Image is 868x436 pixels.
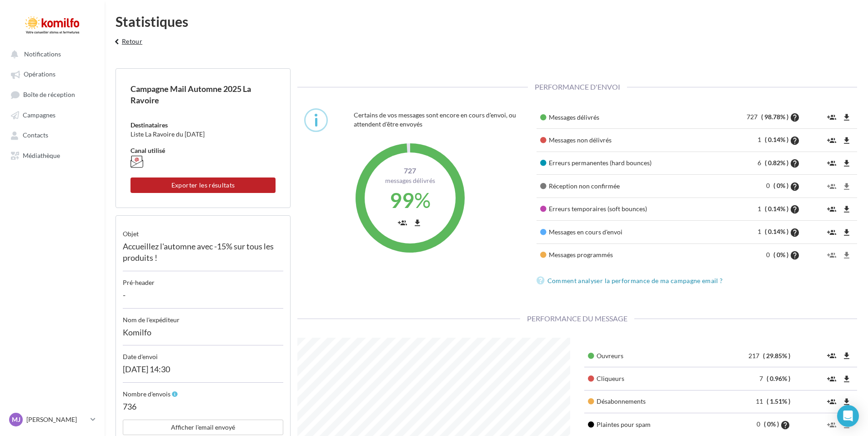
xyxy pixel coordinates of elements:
[842,251,851,260] i: file_download
[7,411,97,428] a: MJ [PERSON_NAME]
[537,106,713,129] td: Messages délivrés
[371,185,449,215] div: %
[23,111,55,119] span: Campagnes
[827,205,836,214] i: group_add
[371,166,449,176] span: 727
[520,314,634,323] span: Performance du message
[827,251,836,260] i: group_add
[123,390,171,398] span: Nombre d'envois
[827,228,836,237] i: group_add
[825,156,838,171] button: group_add
[790,228,800,237] i: help
[766,182,772,189] span: 0
[840,178,853,193] button: file_download
[842,113,851,122] i: file_download
[825,417,838,432] button: group_add
[827,375,836,384] i: group_add
[756,397,765,405] span: 11
[123,271,283,287] div: Pré-header
[115,15,857,28] div: Statistiques
[825,202,838,217] button: group_add
[537,275,727,286] a: Comment analyser la performance de ma campagne email ?
[840,394,853,409] button: file_download
[825,394,838,409] button: group_add
[390,188,414,213] span: 99
[765,205,788,213] span: ( 0.14% )
[123,309,283,324] div: Nom de l'expéditeur
[385,177,435,184] span: Messages délivrés
[537,175,713,198] td: Réception non confirmée
[790,205,800,214] i: help
[123,399,283,420] div: 736
[411,215,424,230] button: file_download
[764,420,779,428] span: ( 0% )
[842,182,851,191] i: file_download
[840,224,853,239] button: file_download
[5,66,99,82] a: Opérations
[827,113,836,122] i: group_add
[24,50,61,58] span: Notifications
[827,351,836,360] i: group_add
[123,345,283,361] div: Date d'envoi
[537,129,713,152] td: Messages non délivrés
[398,218,407,228] i: group_add
[842,136,851,145] i: file_download
[765,159,788,167] span: ( 0.82% )
[123,361,283,383] div: [DATE] 14:30
[825,371,838,386] button: group_add
[748,352,762,360] span: 217
[537,243,713,266] td: Messages programmés
[24,71,55,78] span: Opérations
[396,215,409,230] button: group_add
[763,352,790,360] span: ( 29.85% )
[765,228,788,235] span: ( 0.14% )
[837,405,859,427] div: Open Intercom Messenger
[825,178,838,193] button: group_add
[842,375,851,384] i: file_download
[130,147,165,154] span: Canal utilisé
[827,421,836,430] i: group_add
[773,251,788,259] span: ( 0% )
[5,147,99,163] a: Médiathèque
[26,415,87,424] p: [PERSON_NAME]
[840,248,853,263] button: file_download
[840,348,853,363] button: file_download
[5,46,95,62] button: Notifications
[5,127,99,143] a: Contacts
[827,159,836,168] i: group_add
[790,159,800,168] i: help
[790,182,800,191] i: help
[537,152,713,174] td: Erreurs permanentes (hard bounces)
[827,397,836,406] i: group_add
[123,420,283,435] button: Afficher l'email envoyé
[825,224,838,239] button: group_add
[780,421,790,430] i: help
[747,113,760,121] span: 727
[537,221,713,243] td: Messages en cours d'envoi
[584,345,707,367] td: Ouvreurs
[584,367,707,390] td: Cliqueurs
[842,205,851,214] i: file_download
[130,177,276,193] button: Exporter les résultats
[773,182,788,189] span: ( 0% )
[537,198,713,220] td: Erreurs temporaires (soft bounces)
[413,218,422,228] i: file_download
[767,397,790,405] span: ( 1.51% )
[584,413,707,436] td: Plaintes pour spam
[130,121,168,129] span: Destinataires
[758,205,763,213] span: 1
[757,420,763,428] span: 0
[767,375,790,382] span: ( 0.96% )
[842,159,851,168] i: file_download
[758,136,763,143] span: 1
[123,324,283,346] div: Komilfo
[840,156,853,171] button: file_download
[842,351,851,360] i: file_download
[354,108,522,131] div: Certains de vos messages sont encore en cours d'envoi, ou attendent d'être envoyés
[766,251,772,259] span: 0
[5,86,99,103] a: Boîte de réception
[840,110,853,125] button: file_download
[758,159,763,167] span: 6
[825,348,838,363] button: group_add
[12,415,20,424] span: MJ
